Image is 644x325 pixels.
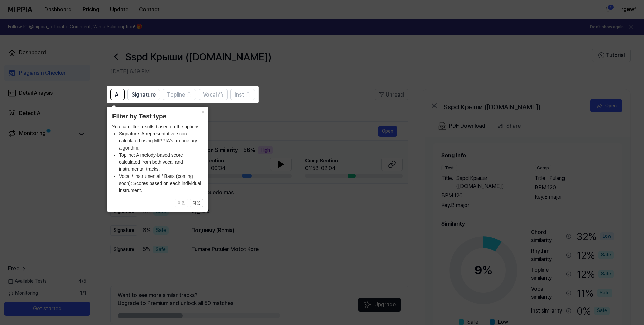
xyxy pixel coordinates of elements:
span: Topline [167,91,185,99]
span: Signature [132,91,156,99]
button: All [110,89,125,100]
button: Signature [127,89,160,100]
li: Vocal / Instrumental / Bass (coming soon): Scores based on each individual instrument. [119,173,203,194]
span: All [115,91,120,99]
span: Inst [235,91,244,99]
button: 다음 [190,199,203,207]
header: Filter by Test type [112,112,203,121]
li: Topline: A melody-based score calculated from both vocal and instrumental tracks. [119,152,203,173]
button: Topline [163,89,196,100]
div: You can filter results based on the options. [112,123,203,194]
button: Close [197,107,208,116]
li: Signature: A representative score calculated using MIPPIA's proprietary algorithm. [119,130,203,152]
button: Inst [230,89,255,100]
span: Vocal [203,91,217,99]
button: Vocal [199,89,228,100]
